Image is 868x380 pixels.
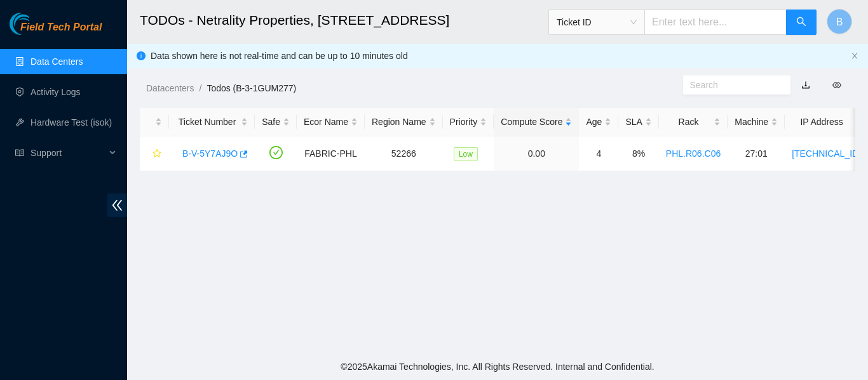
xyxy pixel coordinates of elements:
[31,56,83,67] a: Data Centers
[851,52,858,60] button: close
[297,136,365,171] td: FABRIC-PHL
[792,148,861,159] a: [TECHNICAL_ID]
[796,16,806,29] span: search
[31,87,81,97] a: Activity Logs
[199,83,201,93] span: /
[832,81,841,89] span: eye
[579,136,618,171] td: 4
[666,148,721,159] a: PHL.R06.C06
[728,136,785,171] td: 27:01
[10,23,102,39] a: Akamai TechnologiesField Tech Portal
[146,83,194,93] a: Datacenters
[153,149,161,159] span: star
[20,22,102,34] span: Field Tech Portal
[15,148,24,157] span: read
[31,117,112,128] a: Hardware Test (isok)
[454,147,478,161] span: Low
[269,146,283,159] span: check-circle
[644,10,787,35] input: Enter text here...
[827,9,852,34] button: B
[836,14,843,30] span: B
[690,78,774,92] input: Search
[792,75,820,95] button: download
[10,13,64,35] img: Akamai Technologies
[801,80,810,90] a: download
[786,10,817,35] button: search
[618,136,658,171] td: 8%
[147,143,162,164] button: star
[851,52,858,60] span: close
[494,136,579,171] td: 0.00
[207,83,296,93] a: Todos (B-3-1GUM277)
[107,193,127,217] span: double-left
[31,140,105,166] span: Support
[365,136,443,171] td: 52266
[557,13,637,32] span: Ticket ID
[127,353,868,380] footer: © 2025 Akamai Technologies, Inc. All Rights Reserved. Internal and Confidential.
[182,148,238,159] a: B-V-5Y7AJ9O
